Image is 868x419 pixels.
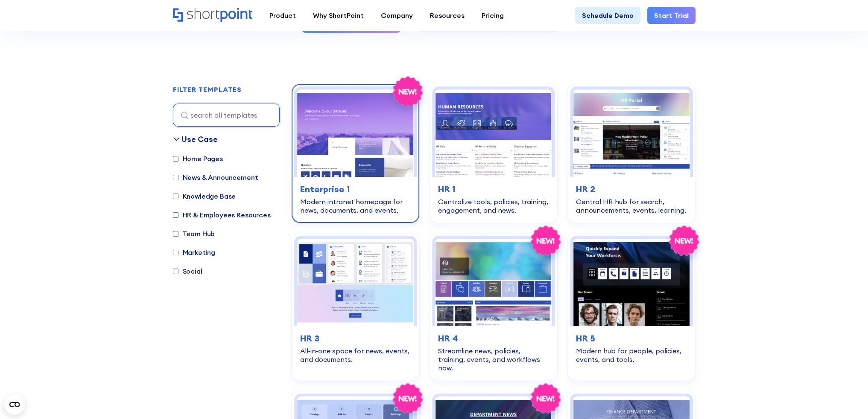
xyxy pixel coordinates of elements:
a: HR 3 – HR Intranet Template: All‑in‑one space for news, events, and documents.HR 3All‑in‑one spac... [292,233,419,381]
h3: HR 3 [300,332,411,345]
h3: HR 4 [438,332,549,345]
a: Schedule Demo [575,7,640,24]
a: Enterprise 1 – SharePoint Homepage Design: Modern intranet homepage for news, documents, and even... [292,84,419,223]
input: HR & Employees Resources [173,212,178,218]
label: Social [173,266,202,276]
div: Why ShortPoint [313,10,364,20]
img: HR 3 – HR Intranet Template: All‑in‑one space for news, events, and documents. [297,239,414,326]
label: News & Announcement [173,172,258,182]
input: Knowledge Base [173,194,178,199]
a: Home [173,8,252,23]
a: Resources [421,7,473,24]
h2: FILTER TEMPLATES [173,86,242,94]
a: Pricing [473,7,512,24]
img: HR 5 – Human Resource Template: Modern hub for people, policies, events, and tools. [573,239,690,326]
button: Open CMP widget [4,394,25,415]
div: Resources [430,10,465,20]
div: Streamline news, policies, training, events, and workflows now. [438,347,549,372]
label: Marketing [173,247,216,257]
a: Company [372,7,421,24]
a: HR 1 – Human Resources Template: Centralize tools, policies, training, engagement, and news.HR 1C... [430,84,557,223]
div: Use Case [181,133,218,145]
img: HR 2 - HR Intranet Portal: Central HR hub for search, announcements, events, learning. [573,90,690,177]
a: Product [261,7,304,24]
div: Pricing [482,10,504,20]
div: Modern intranet homepage for news, documents, and events. [300,197,411,214]
h3: Enterprise 1 [300,183,411,196]
h3: HR 2 [576,183,687,196]
a: HR 4 – SharePoint HR Intranet Template: Streamline news, policies, training, events, and workflow... [430,233,557,381]
h3: HR 5 [576,332,687,345]
a: Start Trial [647,7,696,24]
img: HR 1 – Human Resources Template: Centralize tools, policies, training, engagement, and news. [435,90,552,177]
input: News & Announcement [173,175,178,180]
div: All‑in‑one space for news, events, and documents. [300,347,411,364]
input: Social [173,269,178,274]
iframe: Chat Widget [825,378,868,419]
div: Company [381,10,413,20]
a: HR 5 – Human Resource Template: Modern hub for people, policies, events, and tools.HR 5Modern hub... [567,233,695,381]
label: Team Hub [173,228,215,239]
input: Marketing [173,250,178,255]
label: Home Pages [173,153,223,164]
a: Why ShortPoint [304,7,372,24]
div: Modern hub for people, policies, events, and tools. [576,347,687,364]
label: HR & Employees Resources [173,210,271,220]
input: Team Hub [173,231,178,237]
div: Central HR hub for search, announcements, events, learning. [576,197,687,214]
div: Centralize tools, policies, training, engagement, and news. [438,197,549,214]
img: Enterprise 1 – SharePoint Homepage Design: Modern intranet homepage for news, documents, and events. [297,90,414,177]
input: search all templates [173,104,280,127]
div: Product [269,10,296,20]
a: HR 2 - HR Intranet Portal: Central HR hub for search, announcements, events, learning.HR 2Central... [567,84,695,223]
img: HR 4 – SharePoint HR Intranet Template: Streamline news, policies, training, events, and workflow... [435,239,552,326]
label: Knowledge Base [173,191,236,201]
h3: HR 1 [438,183,549,196]
input: Home Pages [173,156,178,162]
